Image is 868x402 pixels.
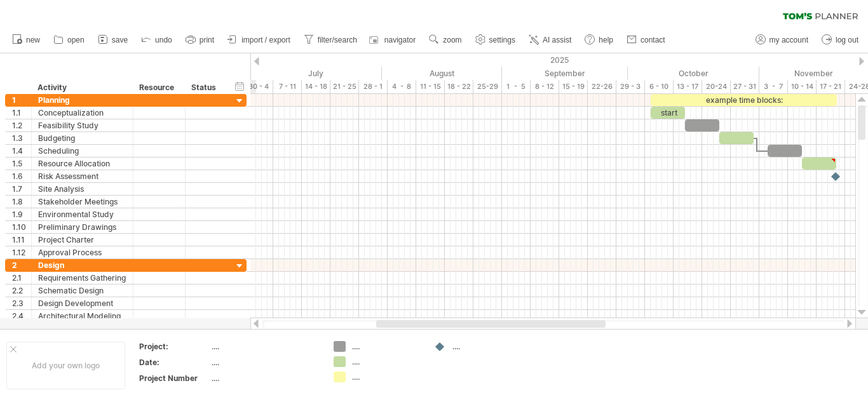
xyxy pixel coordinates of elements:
div: Environmental Study [38,208,126,220]
div: Schematic Design [38,285,126,297]
div: 1.8 [12,196,31,208]
div: 1.1 [12,107,31,119]
a: contact [623,32,669,48]
div: 8 - 12 [531,80,559,93]
div: .... [212,373,318,384]
a: navigator [367,32,419,48]
div: Architectural Modeling [38,310,126,322]
a: log out [818,32,862,48]
div: 1 [12,94,31,106]
div: July 2025 [250,67,382,80]
div: Resource [139,81,178,94]
div: Site Analysis [38,183,126,195]
div: 10 - 14 [788,80,817,93]
span: undo [155,36,172,44]
div: Resource Allocation [38,157,126,170]
a: new [9,32,44,48]
div: Budgeting [38,132,126,144]
div: Preliminary Drawings [38,221,126,233]
div: 25-29 [473,80,502,93]
div: Project Number [139,373,209,384]
span: AI assist [543,36,571,44]
div: 1.11 [12,234,31,246]
div: Feasibility Study [38,119,126,131]
div: 29 - 3 [616,80,645,93]
div: Requirements Gathering [38,272,126,284]
a: undo [138,32,176,48]
div: 4 - 8 [388,80,416,93]
a: open [50,32,88,48]
a: zoom [426,32,465,48]
div: 3 - 7 [759,80,788,93]
div: 7 - 11 [273,80,302,93]
div: 30 - 4 [245,80,273,93]
div: 6 - 10 [645,80,674,93]
div: 1.12 [12,246,31,258]
div: 21 - 25 [330,80,359,93]
div: 1 - 5 [502,80,531,93]
div: .... [452,341,522,352]
div: 2.1 [12,272,31,284]
div: Design Development [38,297,126,309]
div: 22-26 [588,80,616,93]
a: AI assist [526,32,575,48]
div: 2.4 [12,310,31,322]
div: 1.7 [12,183,31,195]
div: 18 - 22 [445,80,473,93]
span: log out [836,36,858,44]
div: Design [38,259,126,271]
div: 2.3 [12,297,31,309]
div: 20-24 [702,80,731,93]
div: Risk Assessment [38,170,126,182]
div: 28 - 1 [359,80,388,93]
div: 2 [12,259,31,271]
span: filter/search [318,36,357,44]
a: filter/search [301,32,361,48]
div: 13 - 17 [674,80,702,93]
div: 14 - 18 [302,80,330,93]
div: 17 - 21 [817,80,845,93]
div: 1.10 [12,221,31,233]
span: my account [770,36,808,44]
div: September 2025 [502,67,628,80]
div: 1.3 [12,132,31,144]
div: Project Charter [38,234,126,246]
a: help [581,32,617,48]
div: Add your own logo [6,342,125,389]
div: 1.6 [12,170,31,182]
div: .... [212,341,318,352]
div: 1.5 [12,157,31,170]
div: 1.4 [12,145,31,157]
div: Status [191,81,219,94]
span: zoom [443,36,461,44]
div: Scheduling [38,145,126,157]
div: 27 - 31 [731,80,759,93]
div: August 2025 [382,67,502,80]
span: import / export [241,36,290,44]
a: print [182,32,218,48]
div: 1.2 [12,119,31,131]
span: contact [641,36,665,44]
div: start [651,107,685,119]
div: Project: [139,341,209,352]
div: .... [352,341,421,352]
span: save [112,36,128,44]
div: Approval Process [38,246,126,258]
a: import / export [224,32,294,48]
span: new [26,36,40,44]
a: my account [752,32,812,48]
div: Conceptualization [38,107,126,119]
div: October 2025 [628,67,759,80]
div: 2.2 [12,285,31,297]
span: settings [489,36,515,44]
span: print [200,36,214,44]
div: .... [352,372,421,382]
div: .... [352,356,421,367]
a: save [95,32,132,48]
a: settings [472,32,519,48]
div: Activity [37,81,126,94]
span: open [67,36,85,44]
div: 11 - 15 [416,80,445,93]
div: 15 - 19 [559,80,588,93]
div: Date: [139,357,209,368]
